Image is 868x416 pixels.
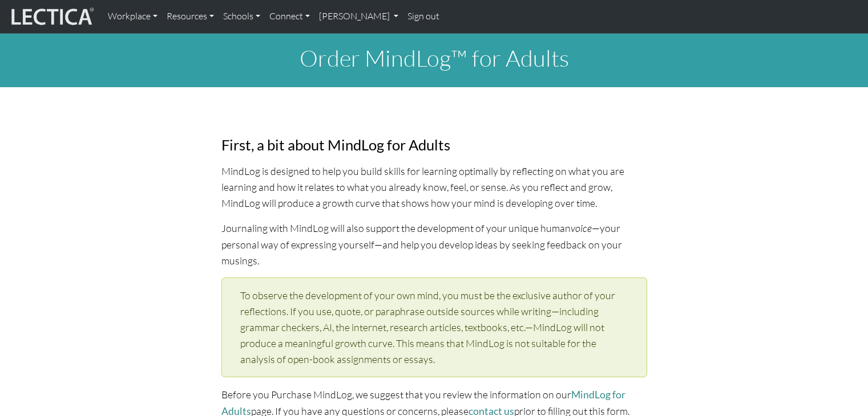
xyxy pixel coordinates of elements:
[219,5,265,28] a: Schools
[403,5,444,28] a: Sign out
[221,220,647,268] p: Journaling with MindLog will also support the development of your unique human —your personal way...
[221,163,647,211] p: MindLog is designed to help you build skills for learning optimally by reflecting on what you are...
[162,5,219,28] a: Resources
[265,5,314,28] a: Connect
[571,222,592,234] em: voice
[314,5,403,28] a: [PERSON_NAME]
[221,136,647,154] h3: First, a bit about MindLog for Adults
[9,6,94,27] img: lecticalive
[221,278,647,377] div: To observe the development of your own mind, you must be the exclusive author of your reflections...
[103,5,162,28] a: Workplace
